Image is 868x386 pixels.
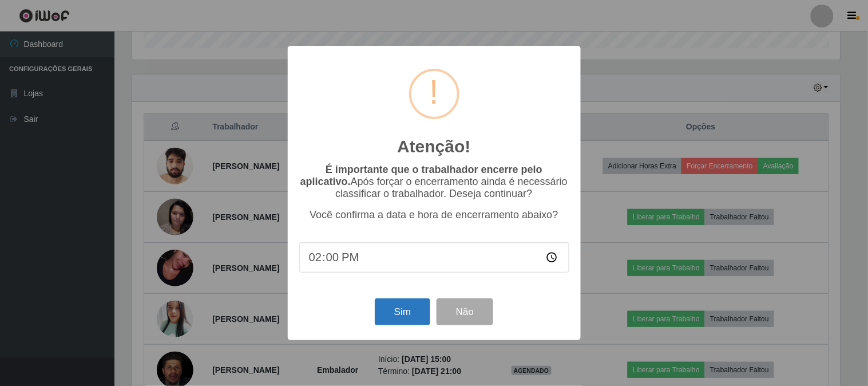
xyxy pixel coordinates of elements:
button: Não [437,298,493,325]
p: Após forçar o encerramento ainda é necessário classificar o trabalhador. Deseja continuar? [299,164,569,200]
b: É importante que o trabalhador encerre pelo aplicativo. [300,164,542,187]
p: Você confirma a data e hora de encerramento abaixo? [299,209,569,221]
button: Sim [375,298,430,325]
h2: Atenção! [397,136,470,157]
